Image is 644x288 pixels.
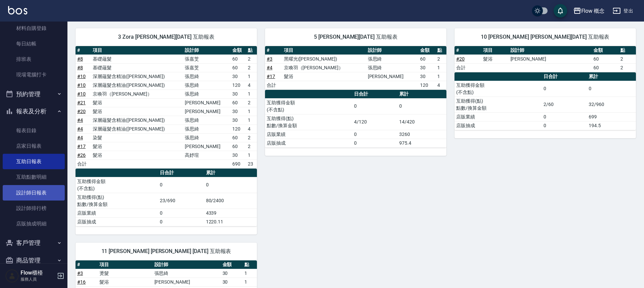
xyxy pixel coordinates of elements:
a: #20 [456,56,465,62]
a: #17 [267,74,275,79]
td: 30 [231,107,246,116]
td: 張嘉芠 [183,55,231,63]
table: a dense table [265,46,446,90]
td: 30 [418,63,436,72]
td: 互助獲得金額 (不含點) [455,81,542,97]
td: 張思綺 [366,63,419,72]
a: #3 [267,56,272,62]
td: 互助獲得(點) 點數/換算金額 [76,193,158,209]
td: 60 [592,55,619,63]
td: 1 [246,151,257,159]
th: 設計師 [509,46,592,55]
td: 0 [158,177,204,193]
td: 1 [246,72,257,81]
td: 互助獲得(點) 點數/換算金額 [265,114,352,130]
td: 張思綺 [366,55,419,63]
td: [PERSON_NAME] [183,142,231,151]
td: 60 [231,142,246,151]
th: # [76,46,91,55]
th: 點 [436,46,446,55]
td: 30 [221,269,243,278]
td: 120 [231,81,246,89]
td: 120 [418,81,436,89]
a: #4 [77,117,83,123]
button: 商品管理 [3,252,65,269]
td: 互助獲得(點) 點數/換算金額 [455,97,542,112]
table: a dense table [76,46,257,169]
th: 金額 [221,260,243,269]
td: 2 [246,63,257,72]
th: 金額 [592,46,619,55]
td: 1 [243,269,257,278]
td: 4/120 [352,114,398,130]
td: 染髮 [91,133,183,142]
th: 金額 [418,46,436,55]
td: 店販業績 [455,112,542,121]
a: 報表目錄 [3,123,65,138]
a: 材料自購登錄 [3,21,65,36]
td: 4 [436,81,446,89]
table: a dense table [455,46,636,72]
th: 項目 [481,46,508,55]
td: 60 [231,133,246,142]
td: 0 [352,130,398,139]
td: 張思綺 [183,124,231,133]
h5: Flow櫃檯 [21,269,55,276]
td: 合計 [455,63,481,72]
td: 2 [246,55,257,63]
td: 32/960 [587,97,636,112]
td: 30 [231,116,246,124]
p: 服務人員 [21,276,55,282]
table: a dense table [265,90,446,148]
div: Flow 概念 [581,7,605,15]
td: 深層蘊髮含精油([PERSON_NAME]) [91,124,183,133]
table: a dense table [455,72,636,130]
td: 髮浴 [91,151,183,159]
td: 23 [246,159,257,168]
th: 點 [246,46,257,55]
button: 客戶管理 [3,234,65,252]
td: 黑曜光([PERSON_NAME]) [282,55,366,63]
a: #10 [77,91,86,97]
td: 0 [158,217,204,226]
th: # [265,46,282,55]
td: 60 [231,63,246,72]
table: a dense table [76,169,257,226]
td: 髮浴 [91,98,183,107]
th: 點 [619,46,636,55]
td: 4 [246,124,257,133]
td: 4339 [204,209,257,217]
a: 現場電腦打卡 [3,67,65,82]
a: 互助點數明細 [3,169,65,185]
th: 項目 [91,46,183,55]
td: 14/420 [398,114,446,130]
td: 1 [436,63,446,72]
td: 髮浴 [91,142,183,151]
a: #16 [77,279,86,285]
td: [PERSON_NAME] [183,98,231,107]
td: 0 [398,98,446,114]
a: #20 [77,109,86,114]
td: 店販抽成 [265,139,352,147]
a: #8 [77,56,83,62]
td: 80/2400 [204,193,257,209]
td: 30 [221,278,243,286]
td: 張思綺 [183,133,231,142]
td: 1 [246,89,257,98]
th: 點 [243,260,257,269]
td: 1 [436,72,446,81]
td: 2 [436,55,446,63]
span: 10 [PERSON_NAME] [PERSON_NAME][DATE] 互助報表 [463,34,628,40]
th: 設計師 [366,46,419,55]
td: 京喚羽（[PERSON_NAME]） [91,89,183,98]
td: 店販抽成 [76,217,158,226]
td: [PERSON_NAME] [153,278,221,286]
th: # [76,260,98,269]
a: #4 [77,135,83,140]
td: 2 [246,133,257,142]
td: 張思綺 [153,269,221,278]
td: [PERSON_NAME] [366,72,419,81]
a: 店販抽成明細 [3,216,65,231]
td: 合計 [76,159,91,168]
td: 1 [243,278,257,286]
